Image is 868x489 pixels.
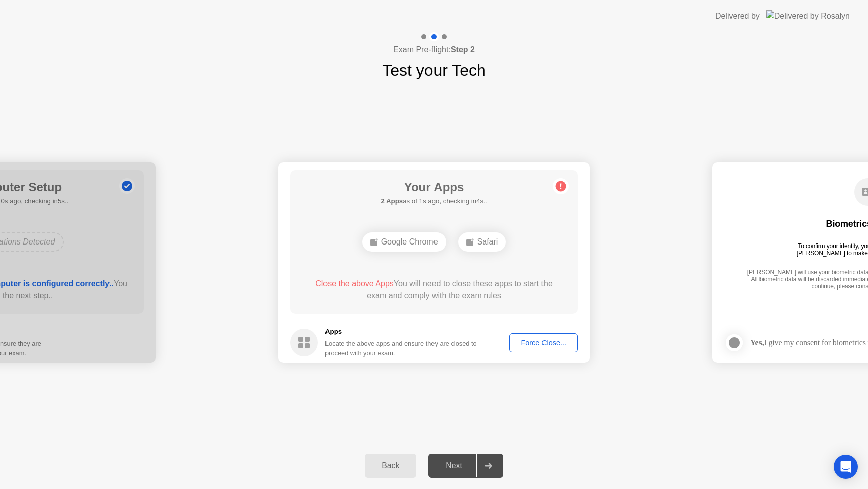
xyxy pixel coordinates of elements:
b: Step 2 [451,45,475,54]
button: Next [428,454,503,478]
h5: as of 1s ago, checking in4s.. [381,196,487,206]
h1: Test your Tech [382,58,486,82]
div: Open Intercom Messenger [834,455,858,479]
button: Force Close... [509,333,578,352]
h4: Exam Pre-flight: [393,44,475,56]
b: 2 Apps [381,197,403,205]
div: Force Close... [513,339,574,347]
div: Back [368,461,413,470]
button: Back [365,454,416,478]
div: You will need to close these apps to start the exam and comply with the exam rules [305,278,564,302]
h5: Apps [325,327,477,337]
strong: Yes, [750,338,764,347]
h1: Your Apps [381,178,487,196]
div: Google Chrome [362,232,446,252]
div: Locate the above apps and ensure they are closed to proceed with your exam. [325,339,477,358]
div: Next [431,461,476,470]
img: Delivered by Rosalyn [766,10,850,22]
div: Delivered by [715,10,760,22]
span: Close the above Apps [315,279,394,288]
div: Safari [458,232,506,252]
